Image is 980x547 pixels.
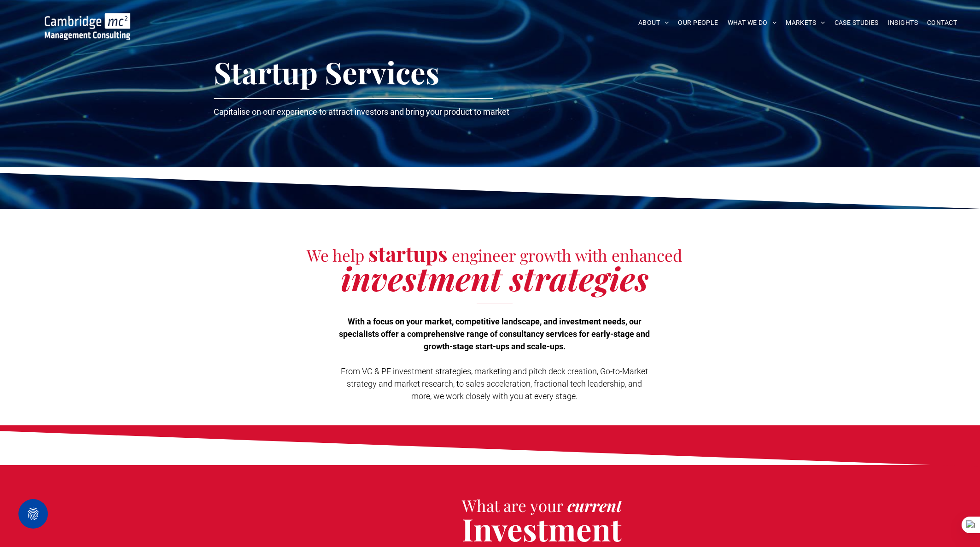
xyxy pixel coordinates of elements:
[673,16,723,30] a: OUR PEOPLE
[339,317,650,351] strong: With a focus on your market, competitive landscape, and investment needs, our specialists offer a...
[45,13,130,40] img: Go to Homepage
[341,366,648,401] span: From VC & PE investment strategies, marketing and pitch deck creation, Go-to-Market strategy and ...
[723,16,782,30] a: WHAT WE DO
[922,16,962,30] a: CONTACT
[567,494,622,516] span: current
[45,14,130,24] a: Your Business Transformed | Cambridge Management Consulting
[214,52,439,92] span: Startup Services
[452,244,682,266] span: engineer growth with enhanced
[883,16,922,30] a: INSIGHTS
[341,256,648,300] strong: investment strategies
[214,107,509,117] span: Capitalise on our experience to attract investors and bring your product to market
[781,16,829,30] a: MARKETS
[462,494,563,516] span: What are your
[830,16,883,30] a: CASE STUDIES
[634,16,674,30] a: ABOUT
[368,239,448,267] strong: startups
[307,244,364,266] span: We help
